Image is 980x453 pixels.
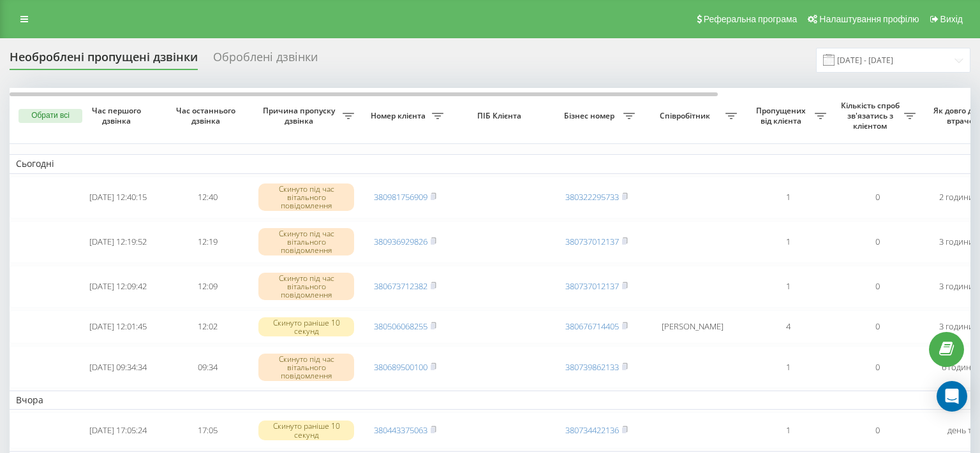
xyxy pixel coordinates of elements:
[374,191,427,203] a: 380981756909
[819,14,919,24] span: Налаштування профілю
[163,310,252,344] td: 12:02
[84,106,152,126] span: Час першого дзвінка
[565,424,619,436] a: 380734422136
[743,310,833,344] td: 4
[750,106,815,126] span: Пропущених від клієнта
[833,221,922,263] td: 0
[19,109,82,123] button: Обрати всі
[565,191,619,203] a: 380322295733
[374,280,427,292] a: 380673712382
[704,14,798,24] span: Реферальна програма
[163,221,252,263] td: 12:19
[73,346,163,388] td: [DATE] 09:34:34
[258,106,343,126] span: Причина пропуску дзвінка
[73,310,163,344] td: [DATE] 12:01:45
[213,50,318,70] div: Оброблені дзвінки
[258,317,354,336] div: Скинуто раніше 10 секунд
[565,236,619,247] a: 380737012137
[833,412,922,448] td: 0
[558,111,623,121] span: Бізнес номер
[258,228,354,256] div: Скинуто під час вітального повідомлення
[937,381,967,412] div: Open Intercom Messenger
[565,280,619,292] a: 380737012137
[73,176,163,219] td: [DATE] 12:40:15
[374,320,427,332] a: 380506068255
[258,421,354,440] div: Скинуто раніше 10 секунд
[163,176,252,219] td: 12:40
[10,50,198,70] div: Необроблені пропущені дзвінки
[374,361,427,373] a: 380689500100
[258,273,354,301] div: Скинуто під час вітального повідомлення
[743,221,833,263] td: 1
[833,310,922,344] td: 0
[833,176,922,219] td: 0
[73,221,163,263] td: [DATE] 12:19:52
[163,346,252,388] td: 09:34
[743,266,833,308] td: 1
[743,176,833,219] td: 1
[648,111,725,121] span: Співробітник
[839,101,904,131] span: Кількість спроб зв'язатись з клієнтом
[163,412,252,448] td: 17:05
[258,354,354,382] div: Скинуто під час вітального повідомлення
[258,183,354,212] div: Скинуто під час вітального повідомлення
[743,412,833,448] td: 1
[833,266,922,308] td: 0
[73,266,163,308] td: [DATE] 12:09:42
[173,106,242,126] span: Час останнього дзвінка
[73,412,163,448] td: [DATE] 17:05:24
[374,236,427,247] a: 380936929826
[461,111,541,121] span: ПІБ Клієнта
[833,346,922,388] td: 0
[743,346,833,388] td: 1
[163,266,252,308] td: 12:09
[374,424,427,436] a: 380443375063
[367,111,432,121] span: Номер клієнта
[641,310,743,344] td: [PERSON_NAME]
[565,361,619,373] a: 380739862133
[565,320,619,332] a: 380676714405
[940,14,963,24] span: Вихід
